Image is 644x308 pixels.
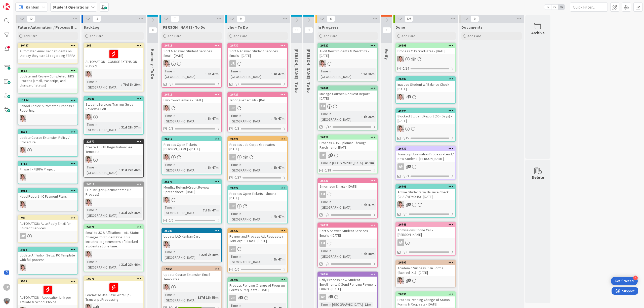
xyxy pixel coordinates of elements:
span: Add Card... [90,34,106,38]
div: 7d 6h 47m [202,207,220,213]
div: 31d 22h 46m [120,167,142,173]
div: Audit New Students & Readmits - [DATE] [318,48,377,59]
div: 26705Active Students w/ Balance Check (CHS / VFMOHS) - [DATE] [396,184,455,200]
div: 26718 [164,44,221,47]
div: 20487 [18,43,77,48]
div: 2575 [18,68,77,73]
span: 0/3 [169,81,173,87]
span: 0/15 [403,136,409,141]
div: Process Open Tickets - Jhoana - [DATE] [228,190,287,201]
div: JR [228,60,287,67]
img: EW [397,201,404,208]
div: Time in [GEOGRAPHIC_DATA] [164,68,206,79]
div: 26730 [228,43,287,48]
a: 4679Update Course Extension Policy / ProcedureEW [18,129,78,157]
div: 4679 [20,130,77,134]
a: 26727Process Open Tickets - Jhoana - [DATE]JRTime in [GEOGRAPHIC_DATA]:4h 47m [227,185,288,224]
div: EW [84,71,143,77]
img: EW [20,147,26,153]
div: 26724 [228,137,287,141]
div: 4h 47m [272,71,286,77]
div: 4679Update Course Extension Policy / Procedure [18,130,77,145]
span: 0/37 [234,175,241,180]
img: EW [397,56,404,62]
img: EW [164,154,170,160]
a: 26722Review and Process ALL Requests in JobCorpSS Email - [DATE]JRTime in [GEOGRAPHIC_DATA]:6h 47... [227,228,288,273]
span: Add Card... [467,34,484,38]
div: 265AUTOMATION - COURSE EXTENSION REPORT [84,43,143,69]
div: EW [18,174,77,181]
div: EW [18,201,77,208]
div: 19280 [86,97,143,101]
img: EW [319,60,326,67]
div: JR [319,152,326,159]
div: 26729Jrodriguez emails - [DATE] [228,92,287,103]
div: 22777 [86,140,143,143]
span: : [121,82,122,87]
div: 26698 [396,43,455,48]
div: Time in [GEOGRAPHIC_DATA] [164,205,201,216]
div: Update Course Extension Policy / Procedure [18,134,77,145]
div: Email to JC & Affiliations - ALL Status Changes to Student Ops. This includes large numbers of bl... [84,229,143,249]
img: EW [20,201,26,208]
div: 4013 [20,189,77,193]
div: 6h 47m [206,116,220,121]
div: 26698 [398,44,455,47]
div: 26705 [398,185,455,188]
div: EW [396,94,455,100]
div: 26737 [398,147,455,150]
div: 26741 [396,222,455,227]
div: 799 [18,216,77,220]
a: 25683Update LAD Kanban CardEWTime in [GEOGRAPHIC_DATA]:22d 2h 40m [162,228,222,262]
div: ZM [319,191,326,198]
div: Process Job Corps Graduates - [DATE] [228,141,287,152]
a: 26713Ewojtowicz emails - [DATE]EWTime in [GEOGRAPHIC_DATA]:6h 47m0/3 [162,92,222,132]
div: 26724Process Job Corps Graduates - [DATE] [228,137,287,152]
div: 799AUTOMATION: Auto Reply Email for Student Services [18,216,77,231]
div: EW [84,199,143,206]
img: EW [164,241,170,248]
div: 2575 [20,69,77,72]
div: 24870Email to JC & Affiliations - ALL Status Changes to Student Ops. This includes large numbers ... [84,225,143,249]
div: 4715 [18,161,77,166]
span: : [361,114,362,119]
div: Time in [GEOGRAPHIC_DATA] [319,160,363,166]
div: EW [162,197,221,203]
div: 26720 [318,179,377,183]
div: Time in [GEOGRAPHIC_DATA] [319,111,361,122]
img: EW [20,115,26,122]
div: 26730Sort & Answer Student Services Emails - [DATE] [228,43,287,59]
div: 26726 [320,136,377,139]
div: JR [229,105,236,111]
img: EW [397,94,404,100]
div: 25683Update LAD Kanban Card [162,229,221,240]
div: Update and Review Completed_NDS Process (Email, transcript, and change of status) [18,73,77,89]
a: 20487Automated email sent students on the day they turn 18 regarding FERPA [18,43,78,64]
div: EW [18,115,77,122]
div: Review and Process ALL Requests in JobCorpSS Email - [DATE] [228,233,287,244]
div: 26622 [320,44,377,47]
div: 1d 36m [362,71,376,77]
div: ZM [319,103,326,110]
div: EW [396,125,455,132]
div: AP [397,239,404,246]
div: JR [18,233,77,239]
div: Time in [GEOGRAPHIC_DATA] [86,122,119,133]
div: 26707 [396,77,455,81]
div: 26721 [320,224,377,227]
div: 19280 [84,97,143,101]
div: ZM [318,103,377,110]
div: EW [162,154,221,160]
div: 799 [20,216,77,220]
div: Student Services Training Guide Review & Edit [84,101,143,112]
div: 26707 [398,77,455,81]
div: AP [396,163,455,170]
span: Add Card... [24,34,40,38]
div: JR [229,203,236,209]
div: Sort & Answer Student Services Emails - [DATE] [228,48,287,59]
span: 0/53 [403,173,409,179]
div: 6h 47m [206,71,220,77]
div: 26712 [162,137,221,141]
div: 22777Create ASVAB Registration Fee Template [84,139,143,155]
a: 26737Transcript Evaluation Process - Lead / New Student - [PERSON_NAME]AP0/53 [395,146,456,180]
